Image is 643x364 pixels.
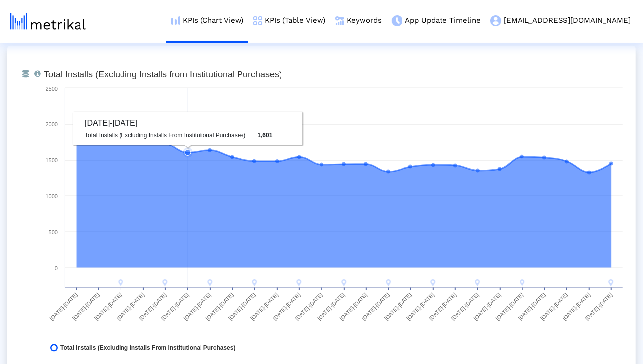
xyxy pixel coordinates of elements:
[10,13,86,30] img: metrical-logo-light.png
[171,16,180,25] img: kpi-chart-menu-icon.png
[450,292,480,322] text: [DATE]-[DATE]
[205,292,235,322] text: [DATE]-[DATE]
[49,292,79,322] text: [DATE]-[DATE]
[249,292,279,322] text: [DATE]-[DATE]
[428,292,457,322] text: [DATE]-[DATE]
[517,292,547,322] text: [DATE]-[DATE]
[335,16,344,25] img: keywords.png
[539,292,569,322] text: [DATE]-[DATE]
[49,229,58,235] text: 500
[316,292,346,322] text: [DATE]-[DATE]
[405,292,435,322] text: [DATE]-[DATE]
[562,292,591,322] text: [DATE]-[DATE]
[55,265,58,271] text: 0
[116,292,145,322] text: [DATE]-[DATE]
[138,292,167,322] text: [DATE]-[DATE]
[294,292,323,322] text: [DATE]-[DATE]
[392,15,402,26] img: app-update-menu-icon.png
[383,292,413,322] text: [DATE]-[DATE]
[361,292,391,322] text: [DATE]-[DATE]
[584,292,613,322] text: [DATE]-[DATE]
[227,292,257,322] text: [DATE]-[DATE]
[160,292,190,322] text: [DATE]-[DATE]
[71,292,101,322] text: [DATE]-[DATE]
[490,15,501,26] img: my-account-menu-icon.png
[44,70,282,79] tspan: Total Installs (Excluding Installs from Institutional Purchases)
[46,157,58,163] text: 1500
[339,292,368,322] text: [DATE]-[DATE]
[495,292,524,322] text: [DATE]-[DATE]
[46,193,58,199] text: 1000
[46,86,58,92] text: 2500
[182,292,212,322] text: [DATE]-[DATE]
[60,344,236,352] span: Total Installs (Excluding Installs From Institutional Purchases)
[272,292,301,322] text: [DATE]-[DATE]
[46,121,58,127] text: 2000
[93,292,123,322] text: [DATE]-[DATE]
[253,16,262,25] img: kpi-table-menu-icon.png
[473,292,502,322] text: [DATE]-[DATE]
